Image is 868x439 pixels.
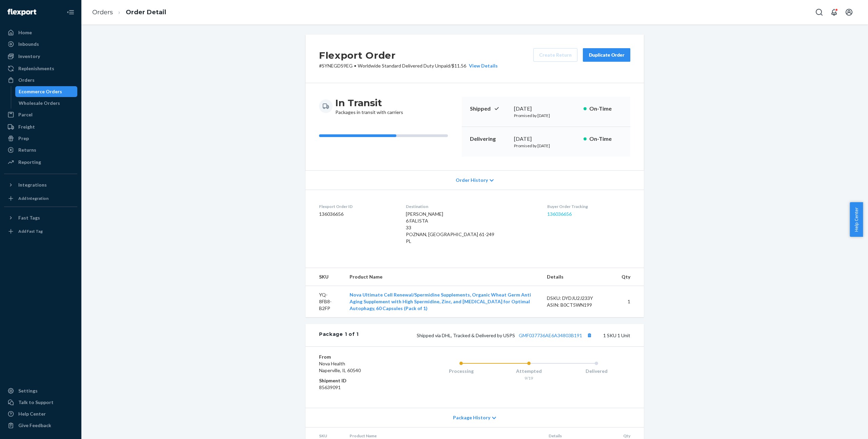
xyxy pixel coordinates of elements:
div: Returns [18,147,36,153]
td: 1 [616,286,644,318]
a: Returns [4,145,77,155]
div: Packages in transit with carriers [335,97,403,116]
div: [DATE] [514,135,578,143]
div: Settings [18,387,38,394]
dt: Flexport Order ID [319,204,395,209]
p: On-Time [589,105,622,113]
div: Inventory [18,53,40,60]
div: Replenishments [18,65,54,72]
a: Reporting [4,157,77,168]
th: Product Name [344,268,542,286]
span: Package History [453,414,490,421]
div: 9/19 [495,375,563,381]
div: Parcel [18,111,33,118]
a: Order Detail [126,8,166,16]
div: Prep [18,135,29,142]
div: Ecommerce Orders [19,88,62,95]
div: Talk to Support [18,399,54,406]
button: Open notifications [827,5,841,19]
td: YQ-8FB8-B2FP [305,286,344,318]
button: Close Navigation [64,5,77,19]
dt: Shipment ID [319,377,400,384]
a: Add Integration [4,193,77,204]
div: Add Integration [18,195,48,201]
a: Orders [92,8,113,16]
div: DSKU: DYDJU2J233Y [547,295,611,302]
div: Integrations [18,182,47,188]
a: Ecommerce Orders [15,86,78,97]
a: Home [4,27,77,38]
div: [DATE] [514,105,578,113]
div: Help Center [18,411,46,417]
div: Duplicate Order [589,52,625,58]
div: ASIN: B0CT5WN199 [547,302,611,308]
dd: 136036656 [319,211,395,217]
a: Talk to Support [4,397,77,408]
div: Wholesale Orders [19,100,60,107]
dt: From [319,354,400,360]
p: Promised by [DATE] [514,143,578,149]
a: Replenishments [4,63,77,74]
a: GMF037736AE6A34803B191 [519,332,582,338]
span: Shipped via DHL, Tracked & Delivered by USPS [417,332,594,338]
a: Add Fast Tag [4,226,77,237]
div: Freight [18,123,35,130]
button: Give Feedback [4,420,77,431]
button: Copy tracking number [585,331,594,340]
dd: 85639091 [319,384,400,391]
p: Delivering [470,135,509,143]
th: Details [541,268,616,286]
p: # SYNEGDS9EG / $11.56 [319,62,498,69]
p: On-Time [589,135,622,143]
button: Open account menu [842,5,856,19]
div: Package 1 of 1 [319,331,359,340]
span: • [354,63,356,69]
div: Add Fast Tag [18,228,43,234]
button: Help Center [850,202,863,237]
button: Integrations [4,179,77,190]
button: Duplicate Order [583,48,630,62]
span: Order History [456,177,488,184]
a: Inventory [4,51,77,62]
ol: breadcrumbs [87,2,172,22]
span: Nova Health Naperville, IL 60540 [319,361,361,373]
div: Home [18,29,32,36]
p: Shipped [470,105,509,113]
a: Nova Ultimate Cell Renewal/Spermidine Supplements, Organic Wheat Germ Anti Aging Supplement with ... [350,292,531,311]
div: Fast Tags [18,214,40,221]
button: Create Return [533,48,577,62]
a: Settings [4,385,77,396]
a: Freight [4,121,77,132]
dt: Destination [406,204,537,209]
div: Give Feedback [18,422,51,429]
div: 1 SKU 1 Unit [359,331,630,340]
a: Orders [4,75,77,85]
a: Wholesale Orders [15,98,78,109]
a: Parcel [4,109,77,120]
button: View Details [466,62,498,69]
span: [PERSON_NAME] 6 FALISTA 33 POZNAN, [GEOGRAPHIC_DATA] 61-249 PL [406,211,494,244]
div: Attempted [495,368,563,375]
div: Orders [18,77,35,83]
a: 136036656 [547,211,572,217]
h2: Flexport Order [319,48,498,62]
a: Inbounds [4,39,77,50]
img: Flexport logo [7,9,36,16]
div: Delivered [563,368,630,375]
th: Qty [616,268,644,286]
a: Help Center [4,408,77,419]
button: Open Search Box [812,5,826,19]
a: Prep [4,133,77,144]
p: Promised by [DATE] [514,113,578,118]
dt: Buyer Order Tracking [547,204,630,209]
h3: In Transit [335,97,403,109]
div: Reporting [18,159,41,166]
span: Worldwide Standard Delivered Duty Unpaid [358,63,450,69]
button: Fast Tags [4,212,77,223]
div: Processing [427,368,495,375]
div: Inbounds [18,41,39,47]
th: SKU [305,268,344,286]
